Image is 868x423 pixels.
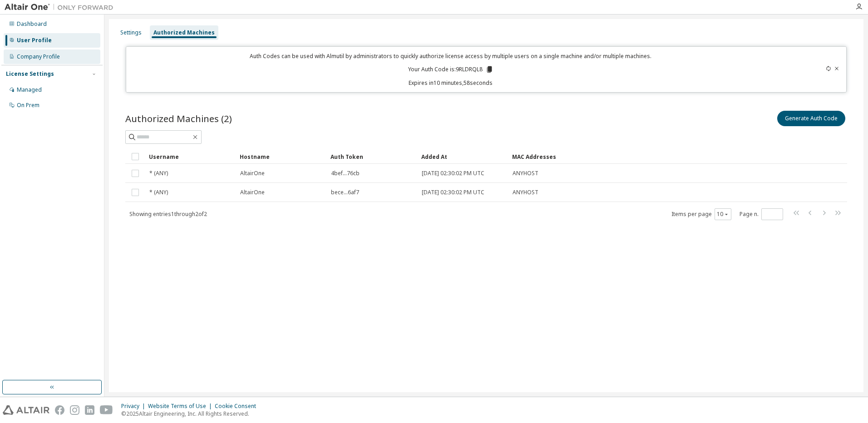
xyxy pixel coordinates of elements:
span: Items per page [671,208,731,220]
span: Authorized Machines (2) [125,112,232,125]
div: On Prem [17,102,39,109]
span: [DATE] 02:30:02 PM UTC [422,189,484,196]
span: 4bef...76cb [331,170,360,177]
span: * (ANY) [149,189,168,196]
span: Showing entries 1 through 2 of 2 [129,210,207,218]
img: Altair One [5,3,118,12]
p: © 2025 Altair Engineering, Inc. All Rights Reserved. [121,410,261,418]
span: AltairOne [240,170,265,177]
button: 10 [717,211,729,218]
span: [DATE] 02:30:02 PM UTC [422,170,484,177]
div: Authorized Machines [153,29,215,36]
div: Username [149,149,232,164]
p: Expires in 10 minutes, 58 seconds [132,79,770,87]
button: Generate Auth Code [777,111,845,126]
div: MAC Addresses [512,149,752,164]
span: AltairOne [240,189,265,196]
img: facebook.svg [55,405,64,415]
span: * (ANY) [149,170,168,177]
div: Added At [421,149,505,164]
img: linkedin.svg [85,405,94,415]
div: Company Profile [17,53,60,60]
span: ANYHOST [513,189,538,196]
div: Auth Token [330,149,414,164]
p: Your Auth Code is: 9RLDRQL8 [408,65,493,74]
p: Auth Codes can be used with Almutil by administrators to quickly authorize license access by mult... [132,52,770,60]
div: Cookie Consent [215,403,261,410]
div: Hostname [240,149,323,164]
span: Page n. [740,208,783,220]
div: License Settings [6,70,54,78]
div: Settings [120,29,142,36]
div: User Profile [17,37,52,44]
img: altair_logo.svg [3,405,49,415]
div: Dashboard [17,20,47,28]
span: bece...6af7 [331,189,359,196]
span: ANYHOST [513,170,538,177]
div: Privacy [121,403,148,410]
div: Managed [17,86,42,93]
img: youtube.svg [100,405,113,415]
div: Website Terms of Use [148,403,215,410]
img: instagram.svg [70,405,79,415]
